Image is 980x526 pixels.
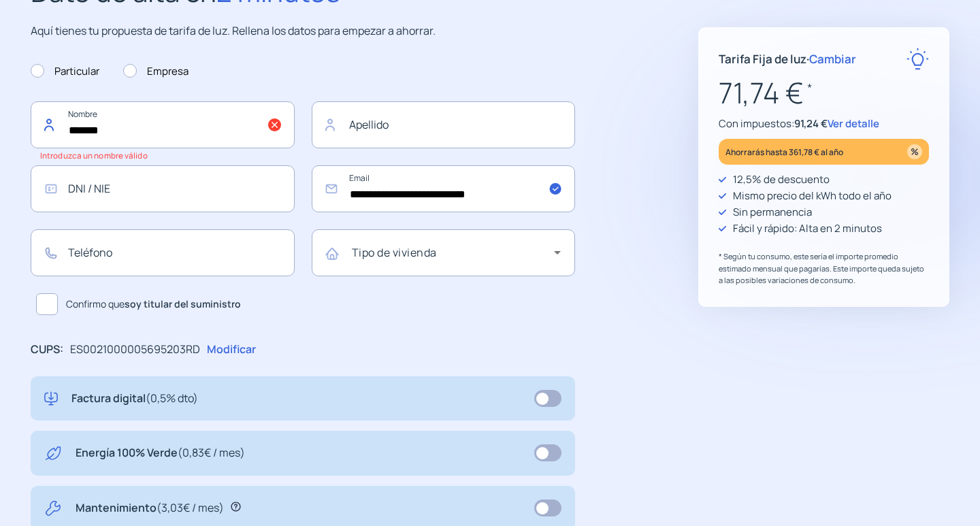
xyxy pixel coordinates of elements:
p: Mantenimiento [76,499,224,517]
p: Fácil y rápido: Alta en 2 minutos [733,220,882,237]
span: (3,03€ / mes) [157,500,224,515]
mat-label: Tipo de vivienda [352,245,437,260]
img: tool.svg [44,499,62,517]
p: 12,5% de descuento [733,171,830,188]
span: 91,24 € [794,116,828,131]
img: percentage_icon.svg [907,144,922,159]
span: Ver detalle [828,116,879,131]
p: Energía 100% Verde [76,444,245,462]
p: Aquí tienes tu propuesta de tarifa de luz. Rellena los datos para empezar a ahorrar. [31,22,575,40]
span: Cambiar [809,51,856,67]
p: Sin permanencia [733,204,812,220]
span: (0,83€ / mes) [178,445,245,460]
p: Ahorrarás hasta 361,78 € al año [725,144,843,160]
img: rate-E.svg [906,48,929,70]
small: Introduzca un nombre válido [40,150,148,161]
p: Tarifa Fija de luz · [719,50,856,68]
span: Confirmo que [66,297,241,312]
label: Empresa [123,63,189,80]
p: Factura digital [71,390,198,408]
p: * Según tu consumo, este sería el importe promedio estimado mensual que pagarías. Este importe qu... [719,250,929,286]
p: Modificar [207,341,256,359]
p: 71,74 € [719,70,929,116]
label: Particular [31,63,99,80]
p: Con impuestos: [719,116,929,132]
span: (0,5% dto) [146,391,198,406]
img: digital-invoice.svg [44,390,58,408]
p: CUPS: [31,341,63,359]
img: energy-green.svg [44,444,62,462]
p: Mismo precio del kWh todo el año [733,188,892,204]
b: soy titular del suministro [125,297,241,310]
p: ES0021000005695203RD [70,341,200,359]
